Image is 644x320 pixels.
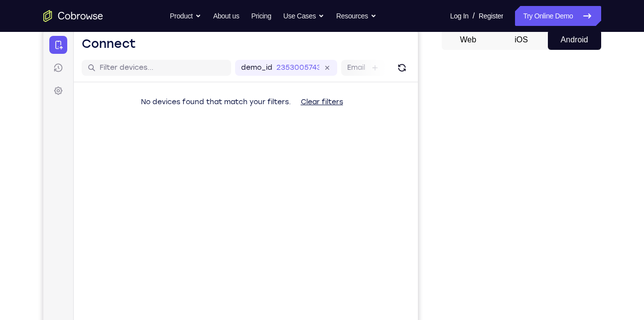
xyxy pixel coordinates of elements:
[250,62,308,82] button: Clear filters
[43,10,103,22] a: Go to the home page
[213,6,239,26] a: About us
[172,300,233,320] button: 6-digit code
[336,6,377,26] button: Resources
[56,33,182,43] input: Filter devices...
[351,30,367,46] button: Refresh
[251,6,271,26] a: Pricing
[495,30,548,50] button: iOS
[450,6,469,26] a: Log In
[170,6,201,26] button: Product
[442,30,495,50] button: Web
[479,6,503,26] a: Register
[283,6,324,26] button: Use Cases
[548,30,601,50] button: Android
[98,68,248,76] span: No devices found that match your filters.
[304,33,322,43] label: Email
[473,10,475,22] span: /
[515,6,601,26] a: Try Online Demo
[198,33,229,43] label: demo_id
